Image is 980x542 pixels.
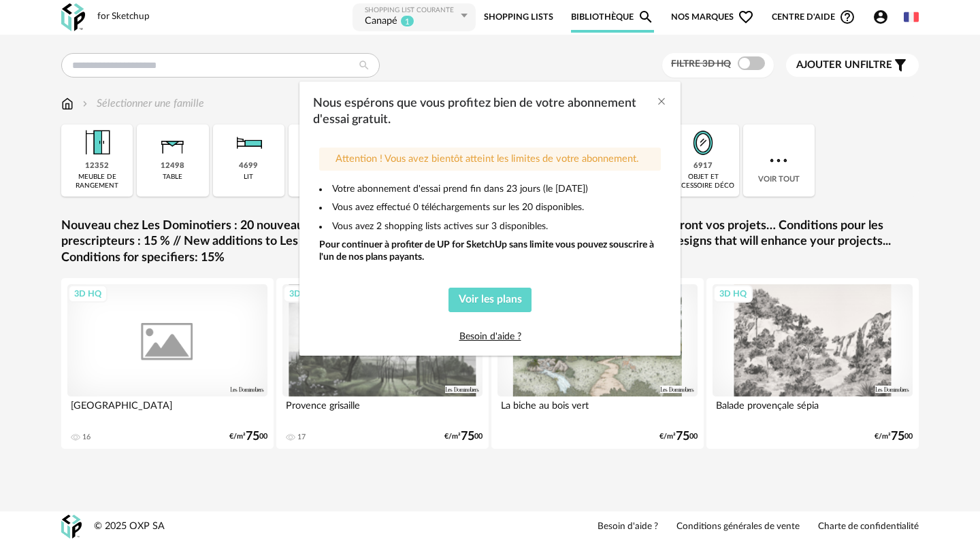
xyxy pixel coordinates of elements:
li: Vous avez effectué 0 téléchargements sur les 20 disponibles. [319,201,661,214]
span: Attention ! Vous avez bientôt atteint les limites de votre abonnement. [336,154,638,164]
div: Pour continuer à profiter de UP for SketchUp sans limite vous pouvez souscrire à l'un de nos plan... [319,239,661,263]
span: Nous espérons que vous profitez bien de votre abonnement d'essai gratuit. [313,97,636,126]
div: dialog [299,82,681,356]
li: Votre abonnement d'essai prend fin dans 23 jours (le [DATE]) [319,183,661,195]
a: Besoin d'aide ? [459,332,521,341]
li: Vous avez 2 shopping lists actives sur 3 disponibles. [319,220,661,233]
span: Voir les plans [459,294,522,305]
button: Close [656,95,667,109]
button: Voir les plans [448,288,532,312]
